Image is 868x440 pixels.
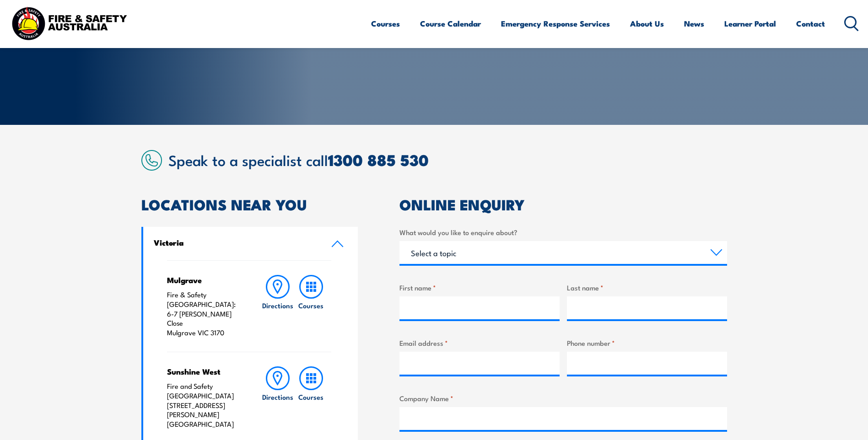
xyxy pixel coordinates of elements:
a: Directions [261,366,294,429]
p: Fire and Safety [GEOGRAPHIC_DATA] [STREET_ADDRESS][PERSON_NAME] [GEOGRAPHIC_DATA] [167,381,243,429]
h4: Mulgrave [167,275,243,285]
a: Contact [796,11,825,36]
h2: ONLINE ENQUIRY [399,198,727,210]
h2: LOCATIONS NEAR YOU [141,198,358,210]
a: Courses [295,366,328,429]
a: Courses [371,11,400,36]
a: News [684,11,704,36]
a: Courses [295,275,328,338]
a: Emergency Response Services [501,11,610,36]
label: First name [399,282,560,293]
a: 1300 885 530 [328,147,429,172]
a: Learner Portal [724,11,776,36]
label: What would you like to enquire about? [399,227,727,237]
label: Last name [567,282,727,293]
h4: Victoria [154,237,318,247]
h6: Courses [298,392,323,402]
a: Course Calendar [420,11,481,36]
label: Email address [399,338,560,348]
a: Victoria [143,227,358,260]
p: Fire & Safety [GEOGRAPHIC_DATA]: 6-7 [PERSON_NAME] Close Mulgrave VIC 3170 [167,290,243,338]
h6: Courses [298,300,323,310]
label: Phone number [567,338,727,348]
label: Company Name [399,393,727,403]
a: Directions [261,275,294,338]
h4: Sunshine West [167,366,243,376]
a: About Us [630,11,664,36]
h6: Directions [262,392,293,402]
h6: Directions [262,300,293,310]
h2: Speak to a specialist call [168,151,727,168]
